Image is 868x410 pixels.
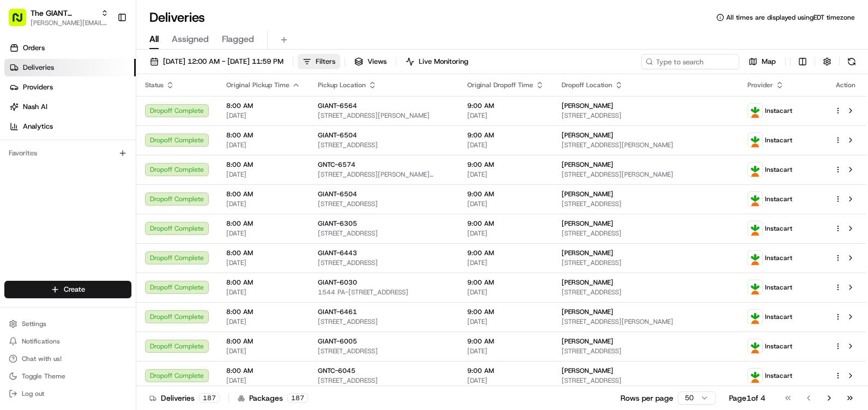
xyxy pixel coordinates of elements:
p: Welcome 👋 [11,44,198,61]
span: 9:00 AM [467,307,544,316]
span: [STREET_ADDRESS] [562,347,730,355]
span: [PERSON_NAME] [562,278,613,287]
span: Instacart [765,136,792,144]
span: Providers [23,82,53,92]
span: [DATE] [467,347,544,355]
span: Instacart [765,254,792,262]
a: Powered byPylon [77,184,132,193]
span: [STREET_ADDRESS][PERSON_NAME] [562,141,730,149]
span: 9:00 AM [467,160,544,169]
span: [DATE] [467,258,544,267]
span: GIANT-6030 [318,278,357,287]
button: Toggle Theme [4,369,131,384]
span: [STREET_ADDRESS][PERSON_NAME] [562,170,730,179]
span: [STREET_ADDRESS][PERSON_NAME][PERSON_NAME] [318,170,450,179]
span: [DATE] [226,170,300,179]
img: profile_instacart_ahold_partner.png [748,310,762,324]
span: [STREET_ADDRESS] [562,376,730,385]
span: 9:00 AM [467,101,544,110]
span: Filters [316,57,335,67]
span: [STREET_ADDRESS] [318,317,450,326]
img: profile_instacart_ahold_partner.png [748,280,762,294]
span: [STREET_ADDRESS] [562,258,730,267]
span: GIANT-6504 [318,190,357,198]
span: Instacart [765,165,792,174]
img: Nash [11,11,33,33]
span: GIANT-6005 [318,337,357,346]
span: [PERSON_NAME] [562,249,613,257]
span: [STREET_ADDRESS] [562,288,730,297]
span: 8:00 AM [226,249,300,257]
button: Chat with us! [4,351,131,366]
a: Nash AI [4,98,136,116]
div: Deliveries [149,393,220,403]
button: Settings [4,316,131,331]
span: [DATE] [467,111,544,120]
span: [DATE] [226,141,300,149]
div: Page 1 of 4 [729,393,765,403]
span: API Documentation [103,158,175,169]
span: [PERSON_NAME] [562,366,613,375]
span: Instacart [765,224,792,233]
span: [PERSON_NAME] [562,219,613,228]
span: GNTC-6574 [318,160,355,169]
span: Nash AI [23,102,47,112]
img: profile_instacart_ahold_partner.png [748,221,762,236]
span: 9:00 AM [467,190,544,198]
span: 1544 PA-[STREET_ADDRESS] [318,288,450,297]
span: [PERSON_NAME] [562,337,613,346]
span: [DATE] [226,258,300,267]
img: profile_instacart_ahold_partner.png [748,192,762,206]
span: [STREET_ADDRESS] [318,347,450,355]
span: Instacart [765,195,792,203]
a: Analytics [4,118,136,135]
div: We're available if you need us! [37,115,138,124]
span: [PERSON_NAME] [562,307,613,316]
div: Start new chat [37,104,179,115]
span: GIANT-6305 [318,219,357,228]
span: Notifications [22,337,60,346]
span: Orders [23,43,45,53]
a: Providers [4,79,136,96]
span: 9:00 AM [467,337,544,346]
span: Instacart [765,371,792,380]
img: profile_instacart_ahold_partner.png [748,251,762,265]
span: [DATE] [226,111,300,120]
span: [STREET_ADDRESS] [318,376,450,385]
span: [DATE] [226,317,300,326]
button: Notifications [4,334,131,349]
button: Views [349,54,391,69]
span: [PERSON_NAME][EMAIL_ADDRESS][DOMAIN_NAME] [31,19,108,27]
span: [PERSON_NAME] [562,160,613,169]
h1: Deliveries [149,9,205,26]
span: Views [367,57,387,67]
div: Action [834,81,857,89]
div: 💻 [92,159,101,168]
span: GIANT-6443 [318,249,357,257]
span: [DATE] [467,170,544,179]
span: [STREET_ADDRESS][PERSON_NAME] [562,317,730,326]
span: [STREET_ADDRESS] [562,200,730,208]
span: [DATE] [226,200,300,208]
span: [STREET_ADDRESS][PERSON_NAME] [318,111,450,120]
span: [STREET_ADDRESS] [318,200,450,208]
span: [PERSON_NAME] [562,101,613,110]
span: 9:00 AM [467,219,544,228]
span: GIANT-6564 [318,101,357,110]
span: Instacart [765,106,792,115]
img: profile_instacart_ahold_partner.png [748,133,762,147]
span: 9:00 AM [467,278,544,287]
span: Create [64,285,85,294]
input: Type to search [641,54,739,69]
span: 8:00 AM [226,337,300,346]
div: 187 [199,393,220,403]
span: 9:00 AM [467,131,544,140]
button: Start new chat [185,107,198,120]
div: Packages [238,393,308,403]
span: Log out [22,389,44,398]
span: [PERSON_NAME] [562,190,613,198]
span: GIANT-6461 [318,307,357,316]
span: Pickup Location [318,81,366,89]
button: Refresh [844,54,859,69]
span: [STREET_ADDRESS] [318,258,450,267]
